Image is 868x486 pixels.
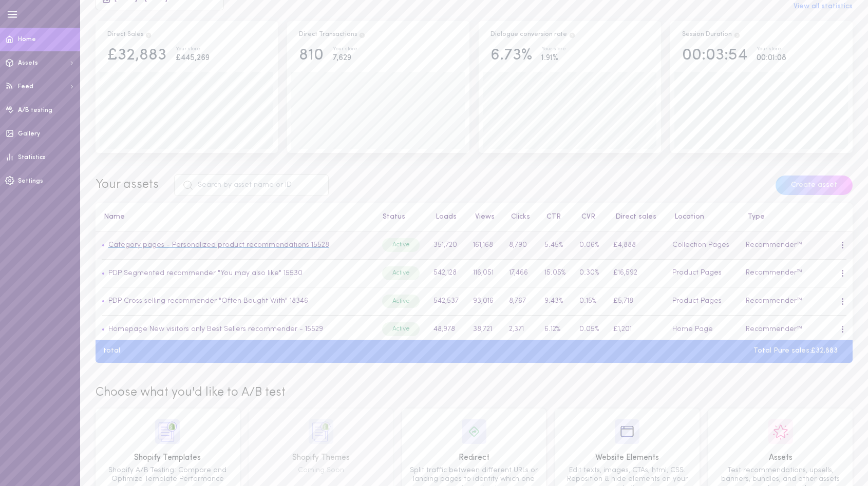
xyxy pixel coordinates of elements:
[541,213,561,221] button: CTR
[608,259,666,287] td: £16,592
[427,315,467,343] td: 48,978
[155,419,180,444] img: icon
[105,269,303,277] a: PDP Segmented recommender "You may also like" 15530
[299,30,366,40] div: Direct Transactions
[378,213,405,221] button: Status
[467,315,503,343] td: 38,721
[672,325,713,333] span: Home Page
[538,259,573,287] td: 15.05%
[333,52,357,65] div: 7,629
[573,315,607,343] td: 0.05%
[102,297,105,305] span: •
[174,174,329,196] input: Search by asset name or ID
[503,231,538,260] td: 8,790
[573,231,607,260] td: 0.06%
[538,287,573,316] td: 9.43%
[503,287,538,316] td: 8,767
[99,213,125,221] button: Name
[382,295,420,308] div: Active
[573,259,607,287] td: 0.30%
[427,259,467,287] td: 542,128
[382,266,420,280] div: Active
[541,47,566,52] div: Your store
[538,315,573,343] td: 6.12%
[490,30,576,40] div: Dialogue conversion rate
[610,213,656,221] button: Direct sales
[18,84,33,90] span: Feed
[608,287,666,316] td: £5,718
[672,269,722,277] span: Product Pages
[96,179,159,191] span: Your assets
[712,452,849,464] div: Assets
[358,31,366,37] span: Total transactions from users who clicked on a product through Dialogue assets, and purchased the...
[430,213,457,221] button: Loads
[309,419,333,444] img: icon
[299,47,324,65] div: 810
[559,452,696,464] div: Website Elements
[108,325,323,333] a: Homepage New visitors only Best Sellers recommender - 15529
[794,3,853,10] button: View all statistics
[746,241,802,249] span: Recommender™
[467,259,503,287] td: 116,051
[682,47,747,65] div: 00:03:54
[569,31,576,37] span: The percentage of users who interacted with one of Dialogue`s assets and ended up purchasing in t...
[102,269,105,277] span: •
[503,315,538,343] td: 2,371
[503,259,538,287] td: 17,466
[746,347,845,355] div: Total Pure sales: £32,883
[145,31,152,37] span: Direct Sales are the result of users clicking on a product and then purchasing the exact same pro...
[608,231,666,260] td: £4,888
[406,452,543,464] div: Redirect
[107,47,166,65] div: £32,883
[490,47,532,65] div: 6.73%
[252,452,389,464] div: Shopify Themes
[608,315,666,343] td: £1,201
[776,176,853,195] button: Create asset
[18,107,52,113] span: A/B testing
[746,325,802,333] span: Recommender™
[107,30,152,40] div: Direct Sales
[108,241,329,249] a: Category pages - Personalized product recommendations 15528
[682,30,741,40] div: Session Duration
[746,297,802,305] span: Recommender™
[733,31,741,37] span: Track how your session duration increase once users engage with your Assets
[102,325,105,333] span: •
[18,36,36,43] span: Home
[18,178,43,184] span: Settings
[105,241,329,249] a: Category pages - Personalized product recommendations 15528
[108,269,303,277] a: PDP Segmented recommender "You may also like" 15530
[96,347,128,355] div: total
[757,52,786,65] div: 00:01:08
[672,297,722,305] span: Product Pages
[669,213,704,221] button: Location
[99,466,236,484] div: Shopify A/B Testing: Compare and Optimize Template Performance
[506,213,530,221] button: Clicks
[538,231,573,260] td: 5.45%
[105,325,323,333] a: Homepage New visitors only Best Sellers recommender - 15529
[382,322,420,336] div: Active
[467,231,503,260] td: 161,168
[96,386,286,399] span: Choose what you'd like to A/B test
[467,287,503,316] td: 93,016
[102,241,105,249] span: •
[427,287,467,316] td: 542,537
[615,419,639,444] img: icon
[541,52,566,65] div: 1.91%
[176,47,210,52] div: Your store
[757,47,786,52] div: Your store
[672,241,729,249] span: Collection Pages
[108,297,308,305] a: PDP Cross selling recommender "Often Bought With" 18346
[576,213,595,221] button: CVR
[470,213,495,221] button: Views
[746,269,802,277] span: Recommender™
[382,238,420,251] div: Active
[99,452,236,464] div: Shopify Templates
[18,131,40,137] span: Gallery
[768,419,793,444] img: icon
[18,154,46,161] span: Statistics
[462,419,486,444] img: icon
[18,60,38,66] span: Assets
[105,297,308,305] a: PDP Cross selling recommender "Often Bought With" 18346
[176,52,210,65] div: £445,269
[427,231,467,260] td: 351,720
